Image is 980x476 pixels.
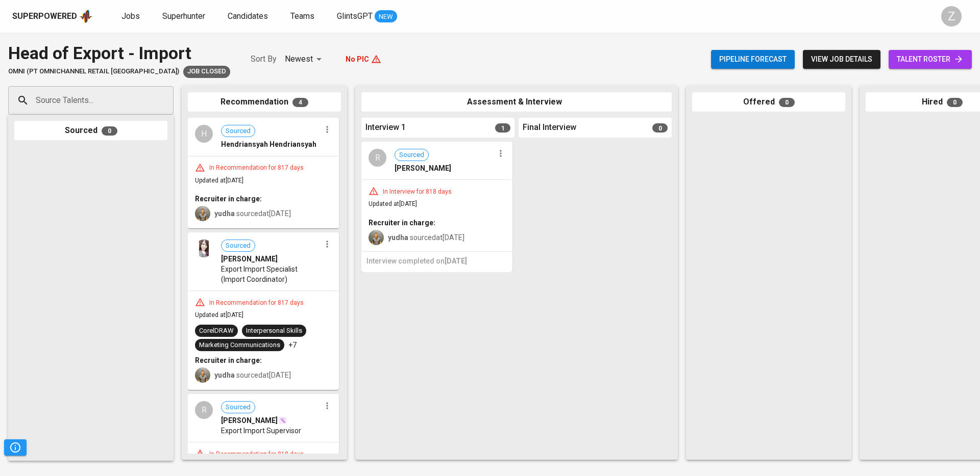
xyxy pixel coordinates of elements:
[388,233,408,242] b: yudha
[337,11,373,21] span: GlintsGPT
[199,326,234,336] div: CorelDRAW
[692,92,845,112] div: Offered
[195,367,210,383] img: yudha@glints.com
[221,139,316,149] span: Hendriansyah Hendriansyah
[285,53,313,65] p: Newest
[214,209,291,218] span: sourced at [DATE]
[369,230,384,245] img: yudha@glints.com
[652,123,668,133] span: 0
[369,219,435,227] b: Recruiter in charge:
[205,450,308,459] div: In Recommendation for 818 days
[228,10,270,23] a: Candidates
[205,299,308,307] div: In Recommendation for 817 days
[121,10,142,23] a: Jobs
[369,149,386,167] div: R
[214,371,291,379] span: sourced at [DATE]
[195,195,262,203] b: Recruiter in charge:
[195,401,213,419] div: R
[162,11,205,21] span: Superhunter
[195,177,243,184] span: Updated at [DATE]
[897,53,964,66] span: talent roster
[941,6,962,27] div: Z
[228,11,268,21] span: Candidates
[102,126,117,136] span: 0
[188,232,339,390] div: Sourced[PERSON_NAME]Export Import Specialist (Import Coordinator)In Recommendation for 817 daysUp...
[251,53,277,65] p: Sort By
[12,11,77,22] div: Superpowered
[188,118,339,228] div: HSourcedHendriansyah HendriansyahIn Recommendation for 817 daysUpdated at[DATE]Recruiter in charg...
[361,92,672,112] div: Assessment & Interview
[195,356,262,364] b: Recruiter in charge:
[221,415,278,426] span: [PERSON_NAME]
[214,209,235,218] b: yudha
[337,10,397,23] a: GlintsGPT NEW
[8,41,230,66] div: Head of Export - Import
[8,67,179,76] span: OMNI (PT Omnichannel Retail [GEOGRAPHIC_DATA])
[495,123,510,133] span: 1
[246,326,302,336] div: Interpersonal Skills
[388,233,464,242] span: sourced at [DATE]
[222,126,255,136] span: Sourced
[195,206,210,221] img: yudha@glints.com
[290,11,314,21] span: Teams
[379,188,456,196] div: In Interview for 818 days
[79,9,93,24] img: app logo
[361,142,512,272] div: RSourced[PERSON_NAME]In Interview for 818 daysUpdated at[DATE]Recruiter in charge:yudha sourcedat...
[288,340,297,350] p: +7
[346,54,369,64] p: No PIC
[221,426,301,436] span: Export Import Supervisor
[121,11,140,21] span: Jobs
[811,53,872,66] span: view job details
[290,10,316,23] a: Teams
[168,99,170,101] button: Open
[214,371,235,379] b: yudha
[395,150,428,160] span: Sourced
[366,256,507,267] h6: Interview completed on
[195,240,213,257] img: 4fcb31ab659a117ca71ba19d414afd5b.jpg
[199,340,280,350] div: Marketing Communications
[4,439,27,456] button: Pipeline Triggers
[188,92,341,112] div: Recommendation
[369,200,417,207] span: Updated at [DATE]
[285,50,325,69] div: Newest
[292,98,308,107] span: 4
[365,122,406,134] span: Interview 1
[195,125,213,143] div: H
[279,416,287,425] img: magic_wand.svg
[719,53,787,66] span: Pipeline forecast
[222,403,255,412] span: Sourced
[711,50,795,69] button: Pipeline forecast
[947,98,963,107] span: 0
[162,10,207,23] a: Superhunter
[14,121,167,141] div: Sourced
[205,164,308,172] div: In Recommendation for 817 days
[395,163,451,173] span: [PERSON_NAME]
[779,98,795,107] span: 0
[222,241,255,251] span: Sourced
[889,50,972,69] a: talent roster
[221,264,321,284] span: Export Import Specialist (Import Coordinator)
[375,12,397,22] span: NEW
[12,9,93,24] a: Superpoweredapp logo
[183,67,230,76] span: Job Closed
[195,311,243,319] span: Updated at [DATE]
[803,50,880,69] button: view job details
[445,257,467,265] span: [DATE]
[523,122,576,134] span: Final Interview
[221,254,278,264] span: [PERSON_NAME]
[183,66,230,78] div: Slow response from client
